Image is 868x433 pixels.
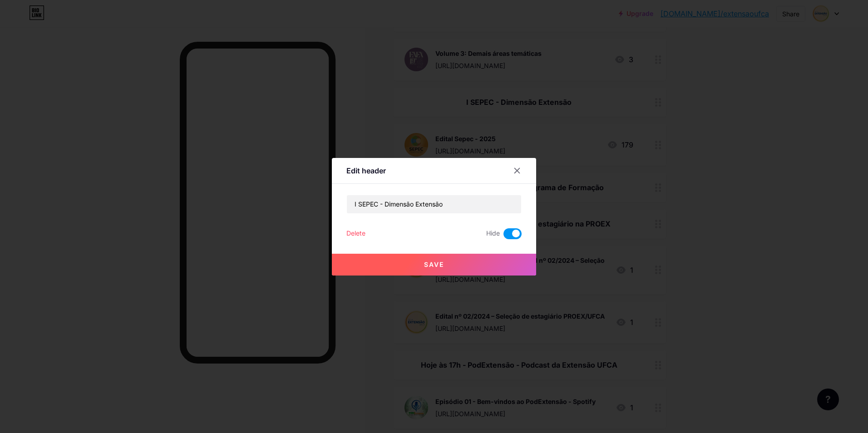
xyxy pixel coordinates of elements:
div: Delete [346,228,365,239]
input: Title [347,195,521,213]
span: Save [424,261,444,268]
div: Edit header [346,165,386,176]
button: Save [332,254,536,276]
span: Hide [486,228,500,239]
